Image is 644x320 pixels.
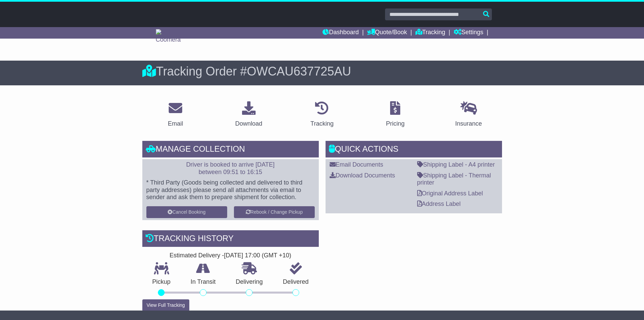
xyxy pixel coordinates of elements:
[454,27,483,39] a: Settings
[386,119,405,128] div: Pricing
[234,206,315,218] button: Rebook / Change Pickup
[247,64,351,78] span: OWCAU637725AU
[235,119,262,128] div: Download
[417,190,483,197] a: Original Address Label
[142,141,319,159] div: Manage collection
[330,161,383,168] a: Email Documents
[415,27,445,39] a: Tracking
[181,278,226,286] p: In Transit
[142,299,189,311] button: View Full Tracking
[226,278,273,286] p: Delivering
[142,252,319,259] div: Estimated Delivery -
[417,161,495,168] a: Shipping Label - A4 printer
[142,230,319,249] div: Tracking history
[146,179,315,201] p: * Third Party (Goods being collected and delivered to third party addresses) please send all atta...
[142,64,502,79] div: Tracking Order #
[231,99,267,131] a: Download
[367,27,407,39] a: Quote/Book
[310,119,333,128] div: Tracking
[417,172,491,186] a: Shipping Label - Thermal printer
[273,278,319,286] p: Delivered
[455,119,482,128] div: Insurance
[382,99,409,131] a: Pricing
[163,99,187,131] a: Email
[224,252,291,259] div: [DATE] 17:00 (GMT +10)
[326,141,502,159] div: Quick Actions
[146,161,315,176] p: Driver is booked to arrive [DATE] between 09:51 to 16:15
[306,99,338,131] a: Tracking
[142,278,181,286] p: Pickup
[330,172,395,179] a: Download Documents
[451,99,486,131] a: Insurance
[146,206,227,218] button: Cancel Booking
[417,200,461,207] a: Address Label
[323,27,359,39] a: Dashboard
[168,119,183,128] div: Email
